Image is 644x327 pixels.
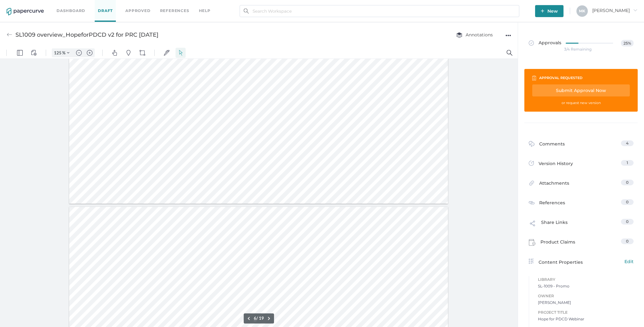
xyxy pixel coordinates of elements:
[85,1,95,10] button: Zoom in
[529,259,534,264] img: content-properties-icon.34d20aed.svg
[15,29,158,41] div: SL1009 overview_HopeforPDCD v2 for PRC [DATE]
[112,3,117,9] img: default-pan.svg
[199,7,211,14] div: help
[507,3,512,9] img: default-magnifying-glass.svg
[126,3,131,9] img: default-pin.svg
[137,1,147,11] button: Shapes
[125,7,150,14] a: Approved
[538,276,634,283] span: Library
[626,141,629,145] span: 4
[592,8,637,13] span: [PERSON_NAME]
[176,1,186,11] button: Select
[63,1,73,10] button: Zoom Controls
[456,32,493,38] span: Annotations
[254,268,264,274] form: / 19
[529,161,534,167] img: versions-icon.ee5af6b0.svg
[529,40,561,47] span: Approvals
[74,1,84,10] button: Zoom out
[529,140,634,150] a: Comments4
[456,32,462,38] img: annotation-layers.cc6d0e6b.svg
[87,3,92,9] img: default-plus.svg
[529,180,534,188] img: attachments-icon.0dd0e375.svg
[532,84,630,96] div: Submit Approval Now
[140,3,145,9] img: shapes-icon.svg
[529,219,634,231] a: Share Links0
[626,200,629,204] span: 0
[245,268,253,275] button: Previous page
[529,238,575,248] div: Product Claims
[541,5,558,17] span: New
[529,219,536,229] img: share-link-icon.af96a55c.svg
[532,75,536,81] img: clipboard-icon-white.67177333.svg
[504,1,515,11] button: Search
[529,199,565,207] div: References
[538,293,634,299] span: Owner
[15,1,25,11] button: Panel
[240,5,519,17] input: Search Workspace
[626,239,629,244] span: 0
[164,3,170,9] img: default-sign.svg
[621,40,633,46] span: 25%
[110,1,120,11] button: Pan
[529,141,534,148] img: comment-icon.4fbda5a2.svg
[532,99,630,106] div: or request new version
[626,219,629,224] span: 0
[529,258,634,266] a: Content PropertiesEdit
[76,3,82,9] img: default-minus.svg
[529,40,534,46] img: approved-grey.341b8de9.svg
[7,8,44,15] img: papercurve-logo-colour.7244d18c.svg
[31,3,37,9] img: default-viewcontrols.svg
[178,3,183,9] img: default-select.svg
[579,9,585,13] span: M K
[529,180,569,189] div: Attachments
[254,268,256,274] input: Set page
[529,160,634,169] a: Version History1
[529,200,534,206] img: reference-icon.cd0ee6a9.svg
[538,299,634,306] span: [PERSON_NAME]
[535,5,563,17] button: New
[57,7,85,14] a: Dashboard
[17,3,23,9] img: default-leftsidepanel.svg
[529,160,573,169] div: Version History
[529,219,568,231] div: Share Links
[244,9,249,14] img: search.bf03fe8b.svg
[627,160,628,165] span: 1
[529,258,634,266] div: Content Properties
[525,34,637,58] a: Approvals25%
[162,1,172,11] button: Signatures
[538,309,634,316] span: Project Title
[7,32,12,38] img: back-arrow-grey.72011ae3.svg
[67,4,69,7] img: chevron.svg
[538,316,634,322] span: Hope for PDCD Webinar
[265,268,273,275] button: Next page
[624,258,634,265] span: Edit
[123,1,134,11] button: Pins
[450,29,499,41] button: Annotations
[529,199,634,207] a: References0
[52,3,62,9] input: Set zoom
[529,180,634,189] a: Attachments0
[626,180,629,185] span: 0
[529,140,565,150] div: Comments
[529,238,634,248] a: Product Claims0
[529,239,536,246] img: claims-icon.71597b81.svg
[29,1,39,11] button: View Controls
[62,3,65,8] span: %
[633,8,637,12] i: arrow_right
[541,9,544,13] img: plus-white.e19ec114.svg
[538,283,634,289] span: SL-1009 - Promo
[539,74,582,81] div: approval requested
[160,7,189,14] a: References
[505,31,511,40] div: ●●●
